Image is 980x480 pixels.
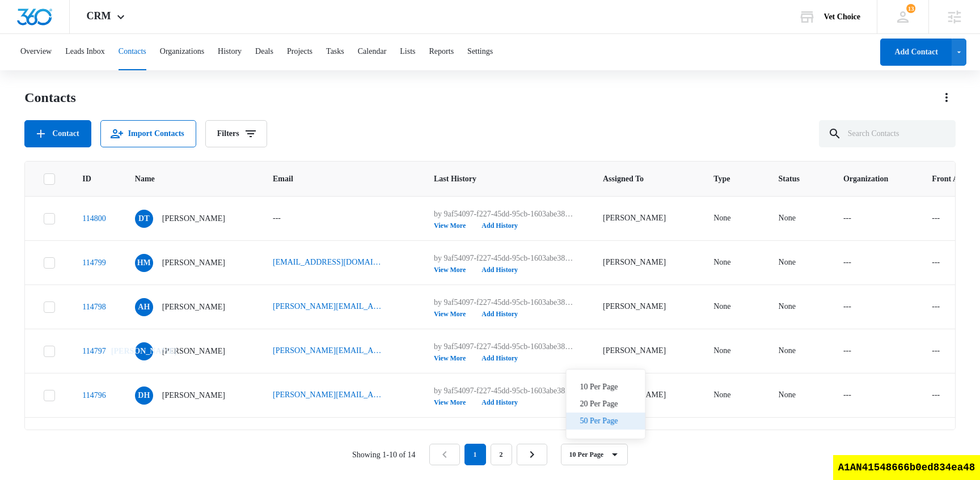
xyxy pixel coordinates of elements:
div: [PERSON_NAME] [603,212,666,224]
div: Assigned To - Kaveh Azari - Select to Edit Field [603,345,686,358]
nav: Pagination [429,444,547,465]
div: Front Address 2 - - Select to Edit Field [932,212,960,226]
div: --- [932,345,940,358]
div: A1AN41548666b0ed834ea48 [833,455,980,480]
div: Name - David Taylor - Select to Edit Field [135,210,246,228]
div: Type - None - Select to Edit Field [713,389,751,402]
div: Organization - - Select to Edit Field [843,212,872,226]
a: Navigate to contact details page for Daniel Higgins [82,391,105,400]
button: Filters [205,120,267,147]
a: Navigate to contact details page for Anna Haro [82,303,105,311]
div: --- [843,345,851,358]
button: Import Contacts [100,120,196,147]
button: View More [434,355,474,362]
div: Type - None - Select to Edit Field [713,256,751,270]
button: Organizations [160,34,204,70]
div: --- [843,389,851,402]
button: View More [434,266,474,273]
div: None [779,300,796,312]
div: --- [932,256,940,270]
button: Add History [474,222,526,229]
button: View More [434,311,474,317]
div: None [779,345,796,356]
div: notifications count [906,4,915,13]
span: Last History [434,173,559,185]
button: Calendar [358,34,387,70]
div: --- [843,212,851,226]
div: [PERSON_NAME] [603,256,666,268]
p: by 9af54097-f227-45dd-95cb-1603abe38c81 [434,208,576,220]
a: Next Page [517,444,547,465]
button: Add Contact [880,39,952,66]
span: DT [135,210,153,228]
a: Navigate to contact details page for John Appleseed [82,347,105,355]
a: Navigate to contact details page for David Taylor [82,214,105,223]
div: Email - d-higgins@mac.com - Select to Edit Field [273,389,407,402]
div: Assigned To - Kaveh Azari - Select to Edit Field [603,256,686,270]
button: Settings [467,34,493,70]
div: Organization - - Select to Edit Field [843,300,872,314]
button: Leads Inbox [65,34,105,70]
div: Organization - - Select to Edit Field [843,256,872,270]
p: by 9af54097-f227-45dd-95cb-1603abe38c81 [434,252,576,264]
div: Assigned To - Kaveh Azari - Select to Edit Field [603,212,686,226]
div: 20 Per Page [580,400,618,408]
div: 10 Per Page [580,383,618,391]
div: Organization - - Select to Edit Field [843,389,872,402]
button: Contacts [119,34,146,70]
div: Name - Hank M. Zakroff - Select to Edit Field [135,254,246,272]
button: Tasks [326,34,344,70]
div: None [779,389,796,401]
div: Status - None - Select to Edit Field [779,345,816,358]
p: Showing 1-10 of 14 [352,449,416,461]
span: Organization [843,173,888,185]
button: 10 Per Page [567,379,645,396]
a: Page 2 [491,444,512,465]
p: by 9af54097-f227-45dd-95cb-1603abe38c81 [434,296,576,308]
p: by 9af54097-f227-45dd-95cb-1603abe38c81 [434,341,576,352]
div: Name - John Appleseed - Select to Edit Field [135,342,246,360]
p: [PERSON_NAME] [162,257,225,269]
div: Front Address 2 - - Select to Edit Field [932,345,960,358]
button: 50 Per Page [567,413,645,430]
button: Actions [937,88,956,107]
div: Type - None - Select to Edit Field [713,212,751,226]
span: Type [713,173,734,185]
button: Add History [474,311,526,317]
div: --- [843,256,851,270]
p: by 9af54097-f227-45dd-95cb-1603abe38c81 [434,429,576,441]
button: Reports [429,34,454,70]
div: --- [843,300,851,314]
button: Add History [474,399,526,406]
a: [PERSON_NAME][EMAIL_ADDRESS][DOMAIN_NAME] [273,345,386,356]
a: [PERSON_NAME][EMAIL_ADDRESS][DOMAIN_NAME] [273,389,386,401]
p: [PERSON_NAME] [162,389,225,401]
span: Name [135,173,229,185]
span: Assigned To [603,173,670,185]
span: CRM [87,10,111,22]
div: Organization - - Select to Edit Field [843,345,872,358]
div: Email - hank-zakroff@mac.com - Select to Edit Field [273,256,407,270]
button: View More [434,222,474,229]
div: Front Address 2 - - Select to Edit Field [932,300,960,314]
button: Deals [255,34,273,70]
span: 13 [906,4,915,13]
div: Email - - Select to Edit Field [273,212,301,226]
div: Status - None - Select to Edit Field [779,389,816,402]
h1: Contacts [24,89,76,106]
button: 20 Per Page [567,396,645,413]
div: [PERSON_NAME] [603,300,666,312]
div: --- [932,389,940,402]
button: 10 Per Page [561,444,628,465]
div: Assigned To - Kaveh Azari - Select to Edit Field [603,300,686,314]
div: None [713,300,730,312]
div: None [713,389,730,401]
button: Add History [474,266,526,273]
div: Type - None - Select to Edit Field [713,345,751,358]
div: Name - Daniel Higgins - Select to Edit Field [135,386,246,405]
div: Type - None - Select to Edit Field [713,300,751,314]
p: by 9af54097-f227-45dd-95cb-1603abe38c81 [434,385,576,397]
div: None [779,212,796,224]
div: Name - Anna Haro - Select to Edit Field [135,298,246,316]
span: HM [135,254,153,272]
